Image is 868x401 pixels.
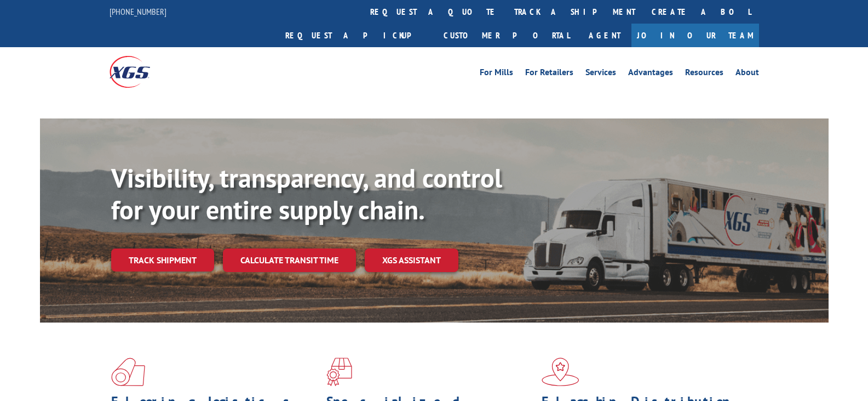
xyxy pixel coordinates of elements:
a: [PHONE_NUMBER] [110,6,166,17]
img: xgs-icon-focused-on-flooring-red [326,358,352,386]
a: For Retailers [525,68,573,80]
a: For Mills [480,68,513,80]
a: Customer Portal [435,24,578,47]
a: XGS ASSISTANT [365,248,458,272]
a: Track shipment [111,248,214,272]
a: Services [585,68,616,80]
img: xgs-icon-total-supply-chain-intelligence-red [111,358,145,386]
a: Request a pickup [277,24,435,47]
a: Resources [685,68,723,80]
b: Visibility, transparency, and control for your entire supply chain. [111,161,502,227]
a: About [735,68,759,80]
a: Agent [578,24,631,47]
a: Advantages [628,68,673,80]
img: xgs-icon-flagship-distribution-model-red [542,358,579,386]
a: Calculate transit time [223,248,356,272]
a: Join Our Team [631,24,759,47]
